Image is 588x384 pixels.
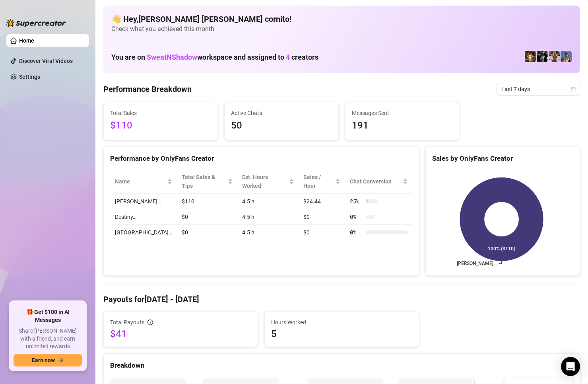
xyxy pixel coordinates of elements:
[115,177,166,186] span: Name
[350,228,363,237] span: 0 %
[299,225,345,240] td: $0
[432,153,573,164] div: Sales by OnlyFans Creator
[19,74,40,80] a: Settings
[177,209,237,225] td: $0
[147,53,197,61] span: SweatNShadow
[19,58,73,64] a: Discover Viral Videos
[14,327,82,351] span: Share [PERSON_NAME] with a friend, and earn unlimited rewards
[237,209,299,225] td: 4.5 h
[110,109,211,117] span: Total Sales
[147,320,153,325] span: info-circle
[350,177,401,186] span: Chat Conversion
[110,225,177,240] td: [GEOGRAPHIC_DATA]…
[177,170,237,194] th: Total Sales & Tips
[549,51,560,62] img: Destiny
[110,170,177,194] th: Name
[237,225,299,240] td: 4.5 h
[6,19,66,27] img: logo-BBDzfeDw.svg
[110,360,573,371] div: Breakdown
[286,53,290,61] span: 4
[271,327,412,340] span: 5
[561,51,572,62] img: Dallas
[231,109,332,117] span: Active Chats
[561,357,580,376] div: Open Intercom Messenger
[103,84,192,95] h4: Performance Breakdown
[177,194,237,209] td: $110
[231,118,332,133] span: 50
[501,83,575,95] span: Last 7 days
[352,118,453,133] span: 191
[19,37,34,44] a: Home
[110,153,412,164] div: Performance by OnlyFans Creator
[110,209,177,225] td: Destiny…
[571,87,576,92] span: calendar
[58,357,64,363] span: arrow-right
[299,209,345,225] td: $0
[111,53,318,62] h1: You are on workspace and assigned to creators
[350,197,363,206] span: 25 %
[182,173,226,190] span: Total Sales & Tips
[457,261,497,267] text: [PERSON_NAME]…
[103,294,580,305] h4: Payouts for [DATE] - [DATE]
[177,225,237,240] td: $0
[345,170,412,194] th: Chat Conversion
[110,318,144,327] span: Total Payouts
[303,173,334,190] span: Sales / Hour
[237,194,299,209] td: 4.5 h
[350,212,363,221] span: 0 %
[111,14,572,25] h4: 👋 Hey, [PERSON_NAME] [PERSON_NAME] cornito !
[525,51,536,62] img: Marvin
[110,118,211,133] span: $110
[111,25,572,33] span: Check what you achieved this month
[110,327,251,340] span: $41
[352,109,453,117] span: Messages Sent
[271,318,412,327] span: Hours Worked
[14,354,82,366] button: Earn nowarrow-right
[110,194,177,209] td: [PERSON_NAME]…
[14,308,82,324] span: 🎁 Get $100 in AI Messages
[242,173,287,190] div: Est. Hours Worked
[32,357,55,363] span: Earn now
[299,194,345,209] td: $24.44
[537,51,548,62] img: Marvin
[299,170,345,194] th: Sales / Hour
